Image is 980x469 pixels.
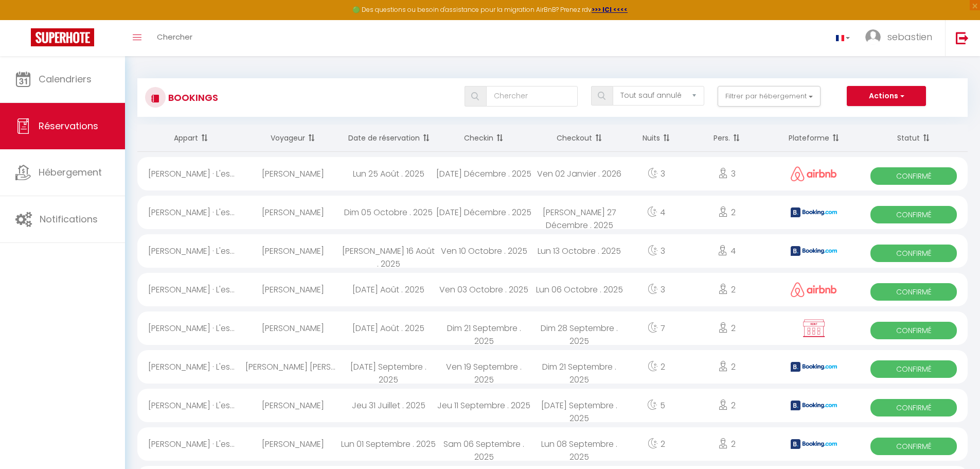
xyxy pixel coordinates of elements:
[486,86,578,107] input: Chercher
[157,31,192,42] span: Chercher
[865,29,881,45] img: ...
[436,125,532,152] th: Sort by checkin
[39,73,92,85] span: Calendriers
[956,31,969,44] img: logout
[592,5,628,14] a: >>> ICI <<<<
[685,125,768,152] th: Sort by people
[39,119,98,132] span: Réservations
[40,213,98,225] span: Notifications
[532,125,628,152] th: Sort by checkout
[137,125,245,152] th: Sort by rentals
[31,28,94,46] img: Super Booking
[847,86,926,107] button: Actions
[718,86,821,107] button: Filtrer par hébergement
[858,20,945,56] a: ... sebastien
[341,125,436,152] th: Sort by booking date
[39,166,102,179] span: Hébergement
[166,86,218,109] h3: Bookings
[769,125,860,152] th: Sort by channel
[860,125,968,152] th: Sort by status
[245,125,341,152] th: Sort by guest
[627,125,685,152] th: Sort by nights
[887,30,932,43] span: sebastien
[149,20,200,56] a: Chercher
